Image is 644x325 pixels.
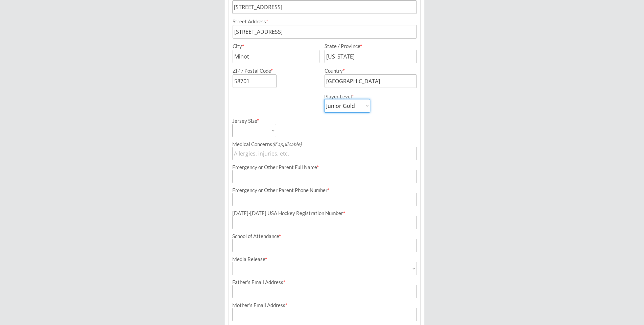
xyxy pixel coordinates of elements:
[232,257,417,262] div: Media Release
[232,147,417,160] input: Allergies, injuries, etc.
[233,44,318,49] div: City
[233,68,318,73] div: ZIP / Postal Code
[232,0,417,14] input: Street, City, Province/State
[233,19,417,24] div: Street Address
[232,165,417,170] div: Emergency or Other Parent Full Name
[324,94,370,99] div: Player Level
[232,280,417,285] div: Father's Email Address
[272,141,302,147] em: (if applicable)
[232,211,417,216] div: [DATE]-[DATE] USA Hockey Registration Number
[232,142,417,147] div: Medical Concerns
[232,234,417,239] div: School of Attendance
[232,188,417,193] div: Emergency or Other Parent Phone Number
[325,68,409,73] div: Country
[232,303,417,308] div: Mother's Email Address
[232,118,267,123] div: Jersey Size
[325,44,409,49] div: State / Province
